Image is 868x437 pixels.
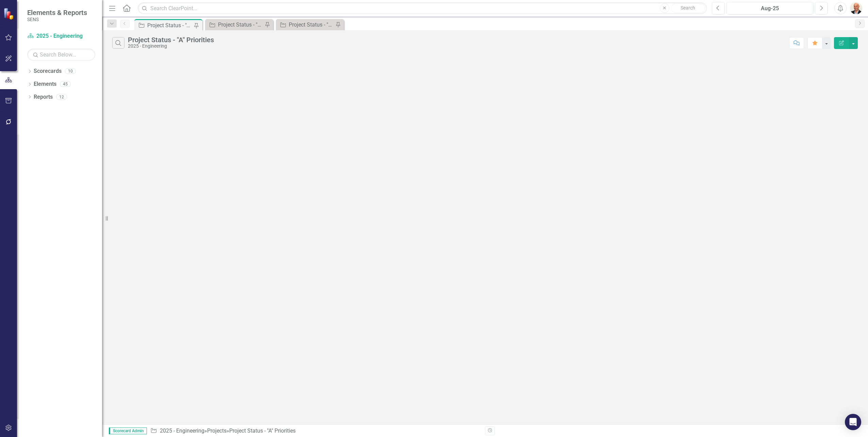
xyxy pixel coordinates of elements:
a: Project Status - "B" Priorities [207,20,263,29]
div: 2025 - Engineering [128,44,214,49]
input: Search ClearPoint... [138,2,707,14]
span: Elements & Reports [27,9,87,17]
small: SENS [27,17,87,22]
div: Project Status - "C" Priorities [289,20,334,29]
div: Project Status - "A" Priorities [147,21,192,30]
button: Aug-25 [727,2,813,14]
div: » » [150,427,480,435]
a: Scorecards [34,67,62,75]
div: 10 [65,68,76,74]
a: 2025 - Engineering [27,32,95,40]
span: Search [681,5,695,11]
button: Search [671,3,705,13]
div: 12 [56,94,67,100]
img: ClearPoint Strategy [3,7,15,19]
a: Elements [34,80,56,88]
span: Scorecard Admin [109,427,147,434]
input: Search Below... [27,49,95,61]
a: Projects [207,427,227,434]
div: Open Intercom Messenger [845,414,861,430]
div: Project Status - "A" Priorities [229,427,296,434]
div: Project Status - "B" Priorities [218,20,263,29]
div: Aug-25 [729,4,811,13]
div: 45 [60,81,71,87]
img: Don Nohavec [850,2,862,14]
a: 2025 - Engineering [160,427,204,434]
a: Project Status - "C" Priorities [278,20,334,29]
a: Reports [34,93,53,101]
div: Project Status - "A" Priorities [128,36,214,44]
